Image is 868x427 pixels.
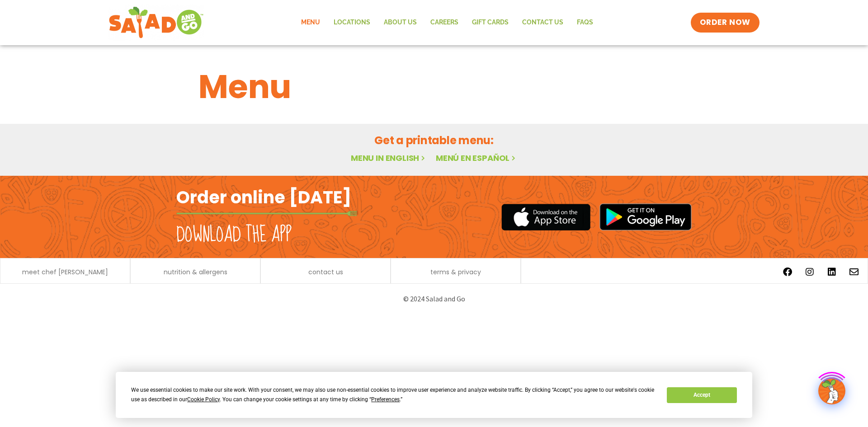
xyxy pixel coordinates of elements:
[164,269,227,275] a: nutrition & allergens
[198,62,670,111] h1: Menu
[294,12,600,33] nav: Menu
[22,269,108,275] a: meet chef [PERSON_NAME]
[700,17,750,28] span: ORDER NOW
[198,132,670,148] h2: Get a printable menu:
[351,152,427,164] a: Menu in English
[436,152,517,164] a: Menú en español
[187,396,220,403] span: Cookie Policy
[667,387,736,403] button: Accept
[377,12,424,33] a: About Us
[465,12,515,33] a: GIFT CARDS
[599,203,692,230] img: google_play
[116,372,752,418] div: Cookie Consent Prompt
[327,12,377,33] a: Locations
[131,385,656,404] div: We use essential cookies to make our site work. With your consent, we may also use non-essential ...
[371,396,400,403] span: Preferences
[176,186,351,208] h2: Order online [DATE]
[294,12,327,33] a: Menu
[430,269,481,275] a: terms & privacy
[108,5,204,41] img: new-SAG-logo-768×292
[308,269,343,275] a: contact us
[176,222,292,248] h2: Download the app
[501,202,590,232] img: appstore
[176,211,357,216] img: fork
[181,293,687,305] p: © 2024 Salad and Go
[691,13,759,33] a: ORDER NOW
[515,12,570,33] a: Contact Us
[570,12,600,33] a: FAQs
[424,12,465,33] a: Careers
